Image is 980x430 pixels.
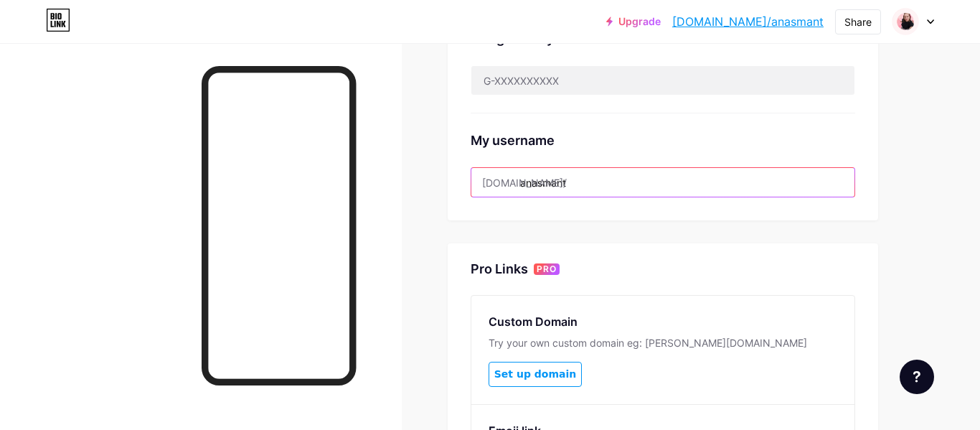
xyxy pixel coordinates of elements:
[482,175,567,190] div: [DOMAIN_NAME]/
[489,313,837,330] div: Custom Domain
[537,263,557,275] span: PRO
[494,368,576,380] span: Set up domain
[672,13,824,30] a: [DOMAIN_NAME]/anasmant
[844,14,872,29] div: Share
[471,66,854,95] input: G-XXXXXXXXXX
[471,131,855,150] div: My username
[489,336,837,350] div: Try your own custom domain eg: [PERSON_NAME][DOMAIN_NAME]
[489,362,582,387] button: Set up domain
[892,8,919,35] img: Anaïs Mantion
[606,16,661,27] a: Upgrade
[471,261,528,278] div: Pro Links
[471,168,854,197] input: username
